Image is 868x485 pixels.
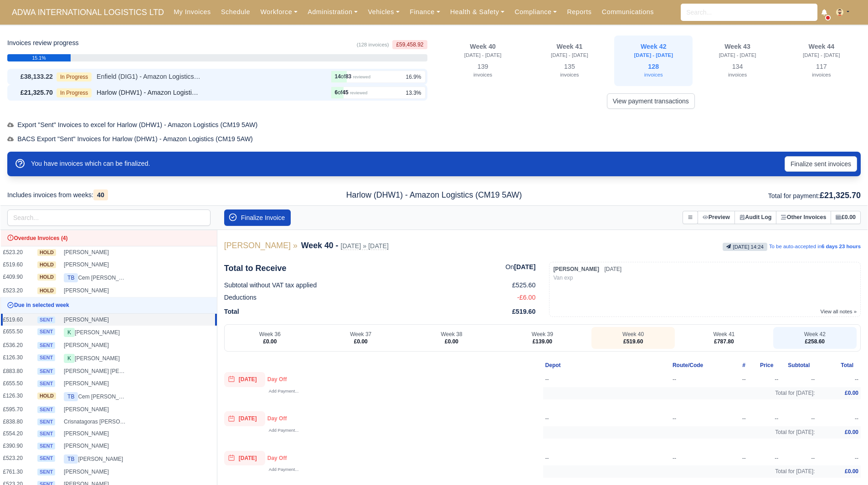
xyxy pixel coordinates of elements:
[719,52,756,58] small: [DATE] - [DATE]
[37,261,56,268] span: hold
[753,411,781,426] td: --
[64,454,78,464] span: TB
[296,190,571,200] h5: Harlow (DHW1) - Amazon Logistics (CM19 5AW)
[698,211,735,224] button: Preview
[7,39,79,47] h6: Invoices review progress
[735,372,753,387] td: --
[560,72,579,77] small: invoices
[255,3,303,21] a: Workforce
[64,468,128,476] div: [PERSON_NAME]
[64,273,78,282] span: TB
[681,4,817,21] input: Search...
[363,3,405,21] a: Vehicles
[224,262,287,275] div: Total to Receive
[413,331,489,338] div: Week 38
[670,359,735,372] th: Route/Code
[335,73,341,80] strong: 14
[64,430,128,438] div: [PERSON_NAME]
[37,328,55,335] span: sent
[56,72,92,82] span: In Progress
[224,372,265,387] span: [DATE]
[93,189,108,200] span: 40
[37,368,55,375] span: sent
[269,428,299,433] small: Add Payment...
[447,43,519,51] div: Week 40
[64,392,78,401] span: TB
[514,263,535,271] strong: [DATE]
[37,274,56,281] span: hold
[788,43,855,51] div: Week 44
[303,3,363,21] a: Administration
[64,342,128,349] div: [PERSON_NAME]
[1,259,25,271] td: £519.60
[781,359,817,372] th: Subtotal
[1,246,25,259] td: £523.20
[704,61,771,81] div: 134
[704,43,771,51] div: Week 43
[831,211,861,224] button: £0.00
[512,306,535,317] span: £519.60
[723,243,767,251] small: [DATE] 14:24
[714,338,734,345] span: £787.80
[335,89,368,97] div: of
[37,443,55,449] span: sent
[464,52,502,58] small: [DATE] - [DATE]
[445,338,458,345] span: £0.00
[775,468,815,475] span: Total for [DATE]:
[323,331,399,338] div: Week 37
[512,280,535,291] span: £525.60
[812,72,831,77] small: invoices
[269,388,299,394] a: Add Payment...
[37,430,55,437] span: sent
[216,3,255,21] a: Schedule
[509,3,562,21] a: Compliance
[579,189,868,202] div: Total for payment:
[7,4,169,21] a: ADWA INTERNATIONAL LOGISTICS LTD
[224,209,291,226] button: Finalize Invoice
[64,442,128,450] div: [PERSON_NAME]
[670,372,735,387] td: --
[64,380,128,388] div: [PERSON_NAME]
[553,275,857,281] div: Van exp
[7,54,71,61] div: 15.1%
[269,467,299,472] small: Add Payment...
[821,309,857,314] small: View all notes »
[269,466,299,472] a: Add Payment...
[9,71,53,82] div: £38,133.22
[224,451,265,466] span: [DATE]
[817,359,861,372] th: Total
[536,43,603,51] div: Week 41
[37,287,56,294] span: hold
[1,365,25,378] td: £883.80
[1,339,25,352] td: £536.20
[805,338,825,345] span: £258.60
[734,211,777,224] button: Audit Log
[753,451,781,466] td: --
[224,241,298,251] a: [PERSON_NAME] »
[607,93,695,109] a: View payment transactions
[350,90,367,95] small: reviewed
[37,249,56,256] span: hold
[686,331,762,338] div: Week 41
[536,61,603,81] div: 135
[821,307,857,315] a: View all notes »
[620,61,687,81] div: 128
[406,89,421,97] span: 13.3%
[562,3,596,21] a: Reports
[97,71,201,82] span: Enfield (DIG1) - Amazon Logistics ULEZ (EN3 7PZ)
[64,354,75,363] span: K
[670,411,735,426] td: --
[845,429,858,435] span: £0.00
[3,233,215,244] div: Overdue Invoices (4)
[1,403,25,416] td: £595.70
[64,392,128,401] div: Cem [PERSON_NAME]
[232,331,308,338] div: Week 36
[1,390,25,403] td: £126.30
[775,429,815,435] span: Total for [DATE]:
[353,74,370,79] small: reviewed
[64,354,128,363] div: [PERSON_NAME]
[670,451,735,466] td: --
[64,273,128,282] div: Cem [PERSON_NAME]
[735,451,753,466] td: --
